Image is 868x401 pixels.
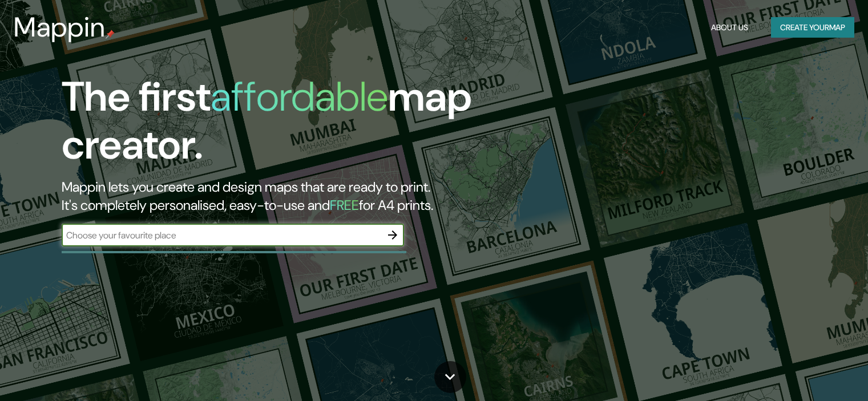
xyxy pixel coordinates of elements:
img: mappin-pin [106,30,115,39]
h1: The first map creator. [62,73,496,178]
h1: affordable [211,70,388,123]
h2: Mappin lets you create and design maps that are ready to print. It's completely personalised, eas... [62,178,496,214]
button: About Us [706,17,753,38]
input: Choose your favourite place [62,229,381,242]
h3: Mappin [14,11,106,43]
h5: FREE [330,196,359,214]
button: Create yourmap [771,17,854,38]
